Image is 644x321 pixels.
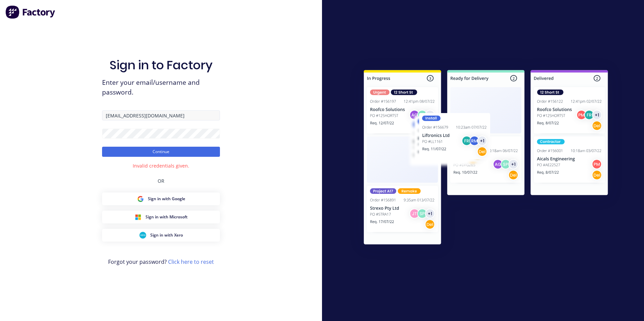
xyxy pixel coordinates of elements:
[102,192,220,205] button: Google Sign inSign in with Google
[108,258,214,266] span: Forgot your password?
[102,78,220,97] span: Enter your email/username and password.
[349,57,623,260] img: Sign in
[5,5,56,19] img: Factory
[158,169,164,192] div: OR
[150,232,183,238] span: Sign in with Xero
[168,258,214,265] a: Click here to reset
[146,214,188,220] span: Sign in with Microsoft
[139,232,146,239] img: Xero Sign in
[102,110,220,120] input: Email/Username
[102,211,220,223] button: Microsoft Sign inSign in with Microsoft
[135,214,141,220] img: Microsoft Sign in
[133,162,189,169] div: Invalid credentials given.
[137,195,144,202] img: Google Sign in
[109,58,213,72] h1: Sign in to Factory
[102,229,220,242] button: Xero Sign inSign in with Xero
[102,147,220,157] button: Continue
[148,196,185,202] span: Sign in with Google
